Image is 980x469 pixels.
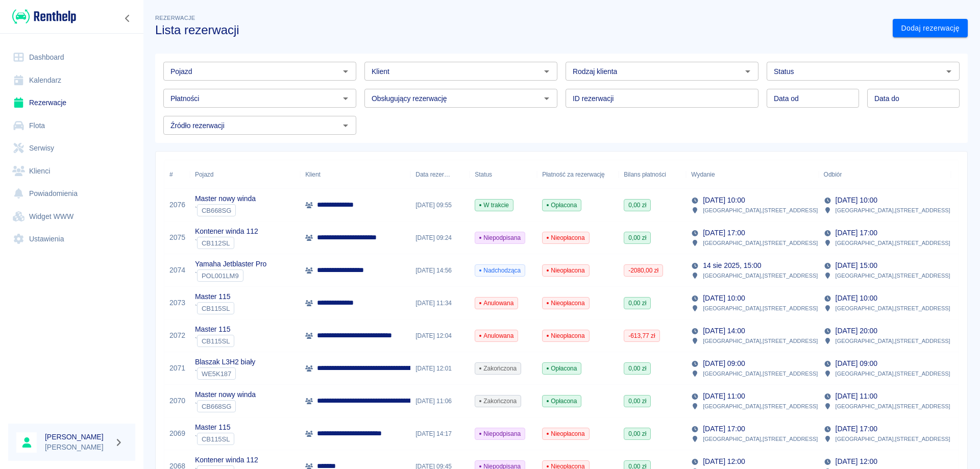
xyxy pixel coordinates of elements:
p: Kontener winda 112 [195,226,258,237]
span: 0,00 zł [624,429,650,438]
p: Master 115 [195,324,234,335]
a: Ustawienia [8,228,135,251]
p: Master 115 [195,291,234,302]
span: WE5K187 [198,370,235,378]
div: Bilans płatności [624,160,666,189]
div: ` [195,367,255,380]
p: Master nowy winda [195,193,256,204]
span: Nieopłacona [543,233,589,242]
span: Nieopłacona [543,299,589,308]
span: CB115SL [198,305,234,312]
a: Dashboard [8,46,135,69]
a: Renthelp logo [8,8,76,25]
div: [DATE] 09:24 [410,221,470,254]
div: Bilans płatności [619,160,686,189]
p: 14 sie 2025, 15:00 [703,260,761,271]
a: Klienci [8,160,135,183]
div: Pojazd [190,160,300,189]
a: 2071 [169,363,185,374]
div: Status [475,160,492,189]
p: [GEOGRAPHIC_DATA] , [STREET_ADDRESS] [836,402,950,411]
button: Sort [715,167,729,182]
span: Nieopłacona [543,266,589,275]
div: Odbiór [824,160,842,189]
button: Sort [450,167,464,182]
p: [GEOGRAPHIC_DATA] , [STREET_ADDRESS] [836,304,950,313]
div: Płatność za rezerwację [537,160,619,189]
a: Widget WWW [8,205,135,228]
p: [DATE] 17:00 [836,424,877,434]
div: Płatność za rezerwację [542,160,605,189]
span: Nieopłacona [543,331,589,340]
img: Renthelp logo [12,8,76,25]
a: Rezerwacje [8,91,135,114]
p: [DATE] 17:00 [836,228,877,238]
a: 2073 [169,298,185,308]
button: Otwórz [338,118,353,133]
div: Data rezerwacji [415,160,450,189]
span: CB668SG [198,403,235,410]
p: [GEOGRAPHIC_DATA] , [STREET_ADDRESS] [703,402,818,411]
input: DD.MM.YYYY [867,89,960,108]
div: # [164,160,190,189]
button: Otwórz [540,91,554,106]
span: Rezerwacje [155,15,195,21]
div: Klient [300,160,410,189]
div: Odbiór [819,160,951,189]
p: [DATE] 12:00 [703,456,745,467]
span: Opłacona [543,201,581,210]
p: [GEOGRAPHIC_DATA] , [STREET_ADDRESS] [703,336,818,345]
p: [DATE] 11:00 [836,391,877,402]
p: [DATE] 12:00 [836,456,877,467]
a: Kalendarz [8,69,135,92]
div: [DATE] 12:04 [410,319,470,352]
p: [GEOGRAPHIC_DATA] , [STREET_ADDRESS] [836,336,950,345]
p: [GEOGRAPHIC_DATA] , [STREET_ADDRESS] [836,434,950,443]
div: Wydanie [691,160,715,189]
a: Dodaj rezerwację [893,19,968,38]
button: Otwórz [338,64,353,79]
span: -613,77 zł [624,331,659,340]
div: ` [195,269,266,282]
div: [DATE] 09:55 [410,189,470,221]
p: Yamaha Jetblaster Pro [195,259,266,269]
span: -2080,00 zł [624,266,663,275]
p: [GEOGRAPHIC_DATA] , [STREET_ADDRESS] [836,206,950,215]
a: 2076 [169,200,185,210]
p: [PERSON_NAME] [45,442,110,453]
button: Otwórz [741,64,755,79]
a: 2074 [169,265,185,276]
span: Zakończona [475,364,521,373]
span: Niepodpisana [475,233,525,242]
p: [DATE] 09:00 [703,358,745,369]
button: Otwórz [942,64,956,79]
p: [GEOGRAPHIC_DATA] , [STREET_ADDRESS] [703,434,818,443]
p: [DATE] 10:00 [836,195,877,206]
span: CB115SL [198,337,234,345]
span: Opłacona [543,397,581,406]
button: Sort [842,167,856,182]
p: [DATE] 10:00 [836,293,877,304]
div: Status [470,160,537,189]
span: CB112SL [198,239,234,247]
a: Flota [8,114,135,137]
div: Klient [305,160,321,189]
span: Zakończona [475,397,521,406]
span: CB115SL [198,435,234,443]
p: [GEOGRAPHIC_DATA] , [STREET_ADDRESS] [836,271,950,280]
p: [DATE] 10:00 [703,195,745,206]
p: Master nowy winda [195,389,256,400]
a: 2070 [169,396,185,406]
a: 2075 [169,232,185,243]
span: 0,00 zł [624,201,650,210]
p: [DATE] 14:00 [703,326,745,336]
div: [DATE] 14:56 [410,254,470,287]
p: [GEOGRAPHIC_DATA] , [STREET_ADDRESS] [703,206,818,215]
a: 2072 [169,330,185,341]
p: [GEOGRAPHIC_DATA] , [STREET_ADDRESS] [703,369,818,378]
p: [GEOGRAPHIC_DATA] , [STREET_ADDRESS] [703,304,818,313]
div: Pojazd [195,160,213,189]
p: [DATE] 10:00 [703,293,745,304]
span: Niepodpisana [475,429,525,438]
span: Anulowana [475,331,518,340]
